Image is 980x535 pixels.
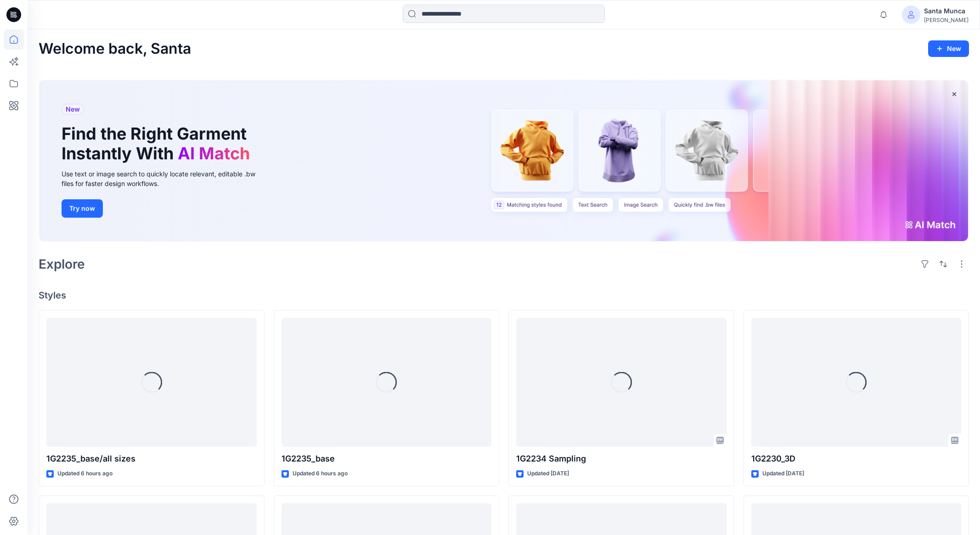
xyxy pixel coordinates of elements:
[39,40,191,57] h2: Welcome back, Santa
[62,124,254,163] h1: Find the Right Garment Instantly With
[62,169,268,188] div: Use text or image search to quickly locate relevant, editable .bw files for faster design workflows.
[282,452,492,465] p: 1G2235_base
[928,40,969,57] button: New
[178,143,250,163] span: AI Match
[924,6,969,17] div: Santa Munca
[46,452,257,465] p: 1G2235_base/all sizes
[924,17,969,23] div: [PERSON_NAME]
[907,11,915,18] svg: avatar
[66,104,80,115] span: New
[762,469,804,479] p: Updated [DATE]
[39,257,85,271] h2: Explore
[527,469,569,479] p: Updated [DATE]
[751,452,962,465] p: 1G2230_3D
[293,469,348,479] p: Updated 6 hours ago
[62,199,103,218] button: Try now
[39,290,969,301] h4: Styles
[57,469,113,479] p: Updated 6 hours ago
[516,452,727,465] p: 1G2234 Sampling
